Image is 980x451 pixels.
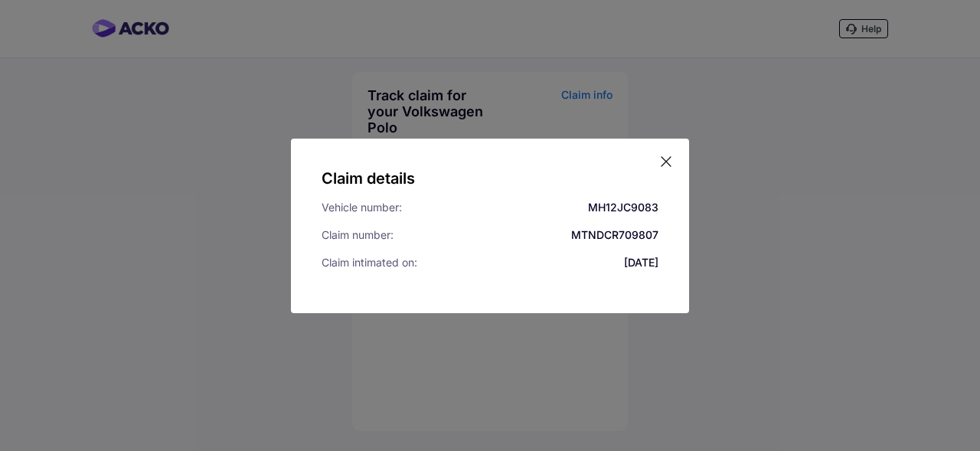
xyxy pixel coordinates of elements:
[322,255,417,270] div: Claim intimated on:
[322,200,402,215] div: Vehicle number:
[322,169,658,188] h5: Claim details
[571,227,658,243] div: MTNDCR709807
[322,227,394,243] div: Claim number:
[588,200,658,215] div: MH12JC9083
[624,255,658,270] div: [DATE]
